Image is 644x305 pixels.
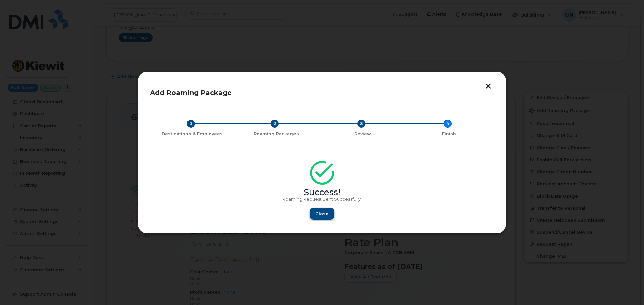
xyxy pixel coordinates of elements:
[315,211,329,217] span: Close
[187,120,195,128] div: 1
[152,197,492,202] p: Roaming Request Sent Successfully.
[271,120,279,128] div: 2
[235,131,317,137] div: Roaming Packages
[310,208,334,220] button: Close
[357,120,365,128] div: 3
[615,276,639,300] iframe: Messenger Launcher
[154,131,230,137] div: Destinations & Employees
[152,190,492,195] div: Success!
[150,89,232,97] span: Add Roaming Package
[322,131,403,137] div: Review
